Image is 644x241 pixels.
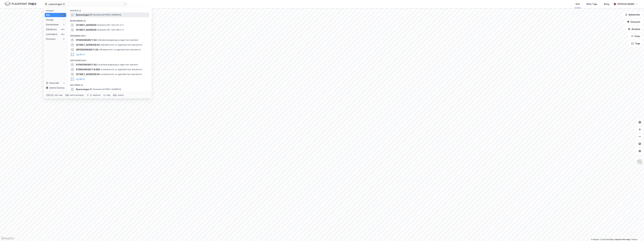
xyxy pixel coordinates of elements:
[97,24,124,26] span: Eiendom • 301-149-541-0-0
[76,88,92,91] span: Ryensvingen 11
[46,18,54,22] div: Google
[587,2,597,6] div: Mine Tags
[61,33,65,35] div: 99+
[615,238,630,241] a: Improve this map
[97,64,98,66] span: •
[629,41,643,47] button: Tags
[99,49,141,51] span: Gårdeiere • Utl. av egen/leid fast eiendom el.
[46,32,57,36] div: Leietakere
[55,94,63,96] div: nytt søk
[76,53,85,56] button: og 96 til
[576,2,580,6] div: Kart
[61,14,65,16] div: 99+
[591,238,599,241] a: Mapbox
[68,17,152,23] div: Eiendommer (2)
[76,73,100,76] span: [STREET_ADDRESS] AS
[46,94,54,97] div: Ctrl + k
[46,23,59,26] div: Eiendommer
[624,19,643,25] button: Datasett
[70,94,84,96] div: neste kategori
[1,237,14,240] a: Mapbox homepage
[93,94,101,96] div: markere
[63,82,65,84] div: 1
[76,63,97,67] span: RYENSVINGEN 11 AS
[76,77,85,81] button: og 96 til
[61,28,65,31] div: 99+
[46,13,50,17] div: Alle
[65,94,69,97] div: tab
[50,86,65,90] div: Delete history
[5,1,36,7] img: logo.f888ab2527a4732fd821a326f86c7f29.svg
[100,44,101,46] span: •
[46,28,57,31] div: Gårdeiere
[100,44,143,46] span: Gårdeiere • Utl. av egen/leid fast eiendom el.
[76,23,96,27] span: [STREET_ADDRESS]
[76,43,100,47] span: [STREET_ADDRESS] AS
[97,24,98,26] span: •
[97,64,138,66] span: Leietaker • Kjøp/salg av egen fast eiendom
[101,68,143,71] span: Leietaker • Utl. av egen/leid fast eiendom el.
[63,38,65,40] div: 0
[68,57,152,62] div: Leietakere (99+)
[68,7,152,12] div: Google (1)
[97,29,124,31] span: Eiendom • 301-149-486-0-0
[628,33,643,39] button: Filter
[97,39,98,41] span: •
[617,2,634,6] div: [PERSON_NAME]
[106,94,110,96] div: velg
[68,32,152,38] div: Gårdeiere (99+)
[113,94,117,97] div: esc
[46,81,59,85] div: Historikk
[100,73,101,75] span: •
[625,26,643,32] button: Analyse
[623,12,643,18] button: Bokmerker
[68,82,152,87] div: Historikk (1)
[629,227,644,241] iframe: Chat Widget
[93,14,121,16] span: Eiendom • [STREET_ADDRESS]
[118,94,124,96] div: avbryt
[101,68,101,71] span: •
[76,48,98,52] span: VØYENSVINGEN 11 AS
[97,29,98,31] span: •
[76,28,96,32] span: [STREET_ADDRESS]
[637,159,643,165] img: Z
[93,14,94,16] span: •
[76,13,92,17] span: Ryensvingen 11
[97,39,138,41] span: Gårdeiere • Kjøp/salg av egen fast eiendom
[76,38,97,42] span: RYENSVINGEN 11 AS
[93,88,94,90] span: •
[47,2,124,6] input: Søk på adresse, matrikkel, gårdeiere, leietakere eller personer
[604,2,609,6] div: Bolig
[63,23,65,26] div: 2
[63,19,65,21] div: 1
[600,238,614,241] a: OpenStreetMap
[93,88,121,91] span: Eiendom • [STREET_ADDRESS]
[99,49,100,51] span: •
[76,68,100,71] span: RYENSVINGEN 11 B ANS
[46,9,66,12] div: Kategori
[46,37,56,41] div: Personer
[100,73,142,76] span: Leietaker • Utl. av egen/leid fast eiendom el.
